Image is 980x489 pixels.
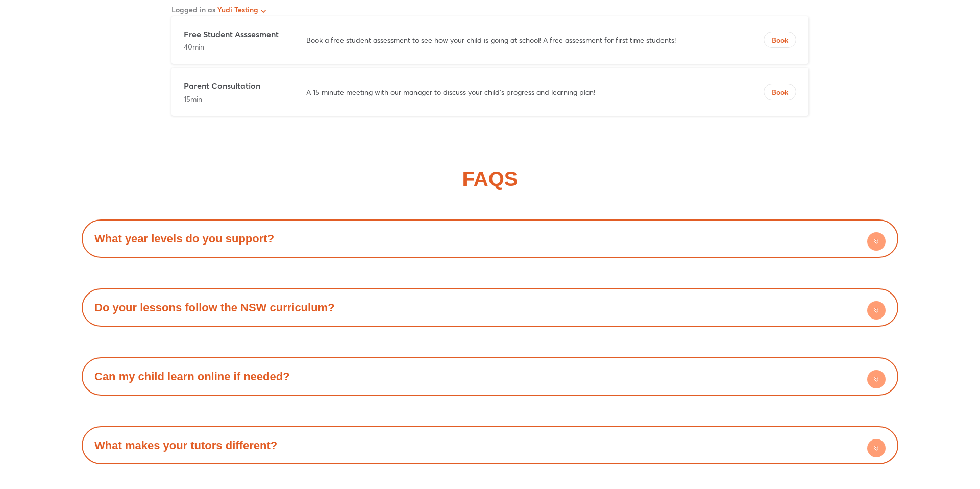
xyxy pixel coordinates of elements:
[94,370,290,383] a: Can my child learn online if needed?
[94,232,274,245] a: What year levels do you support?
[94,439,277,452] a: What makes your tutors different?
[94,301,335,314] a: Do your lessons follow the NSW curriculum?
[87,431,893,459] div: What makes your tutors different?
[805,374,980,489] iframe: Chat Widget
[87,362,893,390] div: Can my child learn online if needed?
[462,168,518,189] h2: FAQS
[87,225,893,253] div: What year levels do you support?
[87,294,893,322] div: Do your lessons follow the NSW curriculum?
